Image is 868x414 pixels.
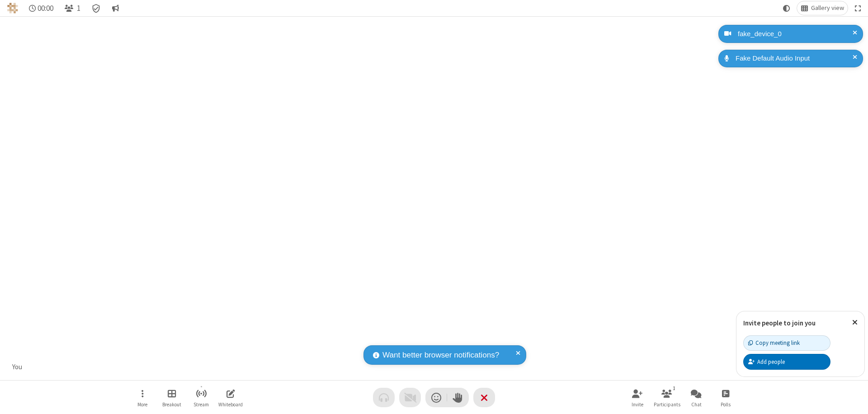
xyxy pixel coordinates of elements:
[851,1,865,15] button: Fullscreen
[9,362,26,372] div: You
[712,385,739,410] button: Open poll
[77,4,80,13] span: 1
[38,4,53,13] span: 00:00
[61,1,84,15] button: Open participant list
[129,385,156,410] button: Open menu
[743,354,830,369] button: Add people
[193,402,209,407] span: Stream
[670,384,678,392] div: 1
[217,385,244,410] button: Open shared whiteboard
[218,402,243,407] span: Whiteboard
[624,385,651,410] button: Invite participants (⌘+Shift+I)
[25,1,57,15] div: Timer
[797,1,848,15] button: Change layout
[811,5,844,12] span: Gallery view
[162,402,181,407] span: Breakout
[653,385,680,410] button: Open participant list
[732,53,856,64] div: Fake Default Audio Input
[425,388,447,407] button: Send a reaction
[654,402,680,407] span: Participants
[188,385,215,410] button: Start streaming
[691,402,702,407] span: Chat
[473,388,495,407] button: End or leave meeting
[743,319,816,327] label: Invite people to join you
[158,385,185,410] button: Manage Breakout Rooms
[373,388,395,407] button: Audio problem - check your Internet connection or call by phone
[7,3,18,14] img: QA Selenium DO NOT DELETE OR CHANGE
[735,29,856,39] div: fake_device_0
[382,349,499,361] span: Want better browser notifications?
[632,402,643,407] span: Invite
[845,311,864,334] button: Close popover
[108,1,123,15] button: Conversation
[399,388,421,407] button: Video
[743,335,830,351] button: Copy meeting link
[137,402,147,407] span: More
[683,385,710,410] button: Open chat
[748,339,800,347] div: Copy meeting link
[88,1,105,15] div: Meeting details Encryption enabled
[721,402,731,407] span: Polls
[779,1,794,15] button: Using system theme
[447,388,469,407] button: Raise hand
